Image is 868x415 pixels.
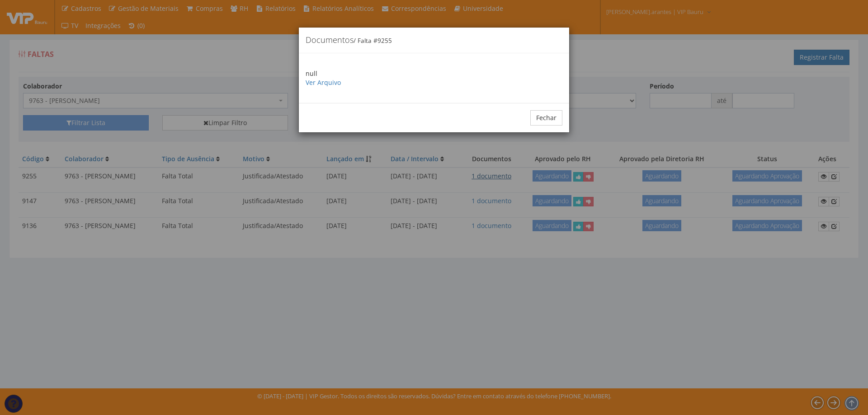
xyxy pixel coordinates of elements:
[306,78,341,87] a: Ver Arquivo
[530,110,562,126] button: Fechar
[354,37,392,45] small: / Falta #
[306,34,562,46] h4: Documentos
[377,37,392,45] span: 9255
[558,34,562,38] button: Close
[306,69,562,87] p: null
